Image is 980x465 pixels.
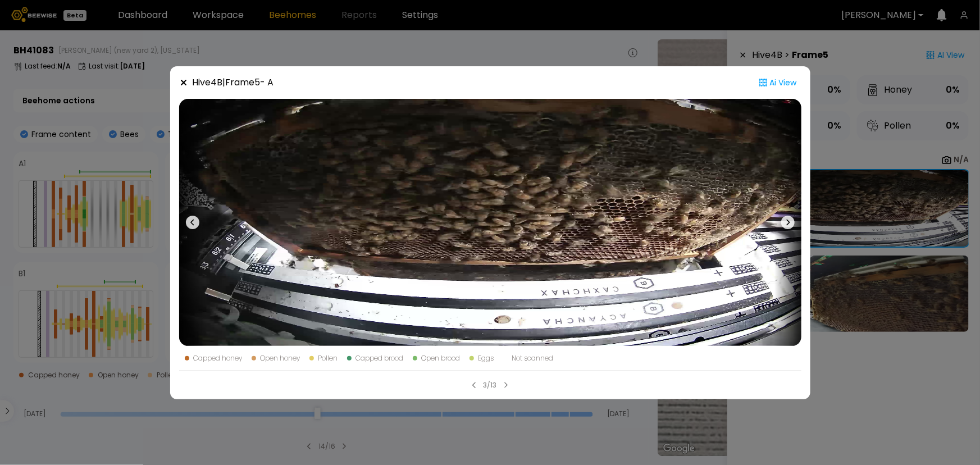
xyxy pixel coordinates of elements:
strong: Frame 5 [226,76,261,89]
div: Not scanned [512,355,554,362]
div: Open honey [261,355,300,362]
div: Pollen [318,355,338,362]
div: Capped brood [356,355,404,362]
div: Capped honey [194,355,243,362]
div: Ai View [754,75,801,90]
span: - A [261,76,274,89]
div: Open brood [422,355,461,362]
img: 20250801_092213_-0700-b-2330-front-41083-CAACYCCX.jpg [179,99,801,346]
div: Hive 4 B | [193,76,274,89]
div: Eggs [478,355,494,362]
div: 3/13 [484,380,497,390]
